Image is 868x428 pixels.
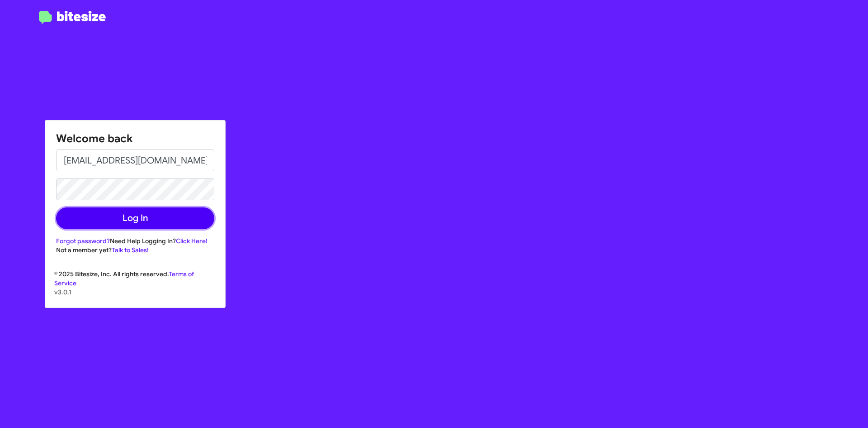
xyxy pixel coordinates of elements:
[56,131,214,146] h1: Welcome back
[54,288,216,297] p: v3.0.1
[112,246,149,254] a: Talk to Sales!
[56,236,214,245] div: Need Help Logging In?
[56,245,214,255] div: Not a member yet?
[56,237,110,245] a: Forgot password?
[56,207,214,229] button: Log In
[56,149,214,171] input: Email address
[176,237,208,245] a: Click Here!
[45,269,225,308] div: © 2025 Bitesize, Inc. All rights reserved.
